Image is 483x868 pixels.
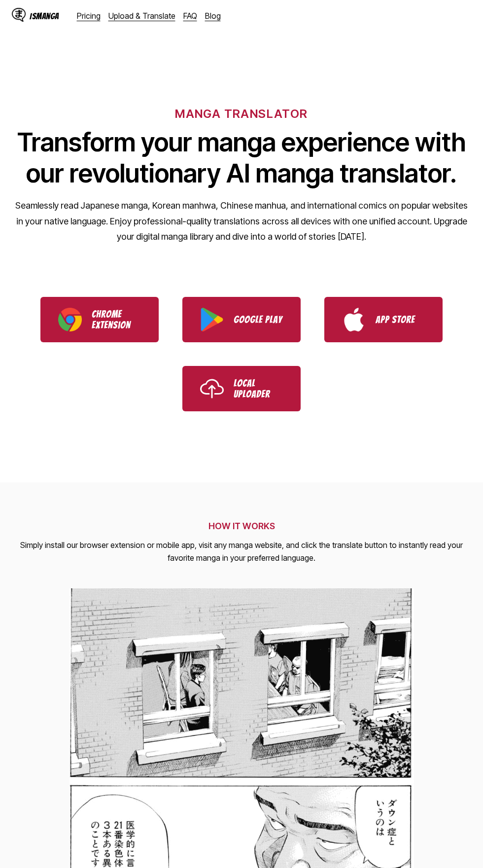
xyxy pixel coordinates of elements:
[30,11,59,21] div: IsManga
[12,8,26,22] img: IsManga Logo
[376,314,425,325] p: App Store
[205,11,221,21] a: Blog
[342,308,366,331] img: App Store logo
[182,366,301,411] a: Use IsManga Local Uploader
[58,308,82,331] img: Chrome logo
[12,539,471,564] p: Simply install our browser extension or mobile app, visit any manga website, and click the transl...
[15,198,468,245] p: Seamlessly read Japanese manga, Korean manhwa, Chinese manhua, and international comics on popula...
[234,378,283,399] p: Local Uploader
[200,377,224,400] img: Upload icon
[175,107,308,121] h6: MANGA TRANSLATOR
[324,297,443,342] a: Download IsManga from App Store
[108,11,175,21] a: Upload & Translate
[77,11,101,21] a: Pricing
[40,297,159,342] a: Download IsManga Chrome Extension
[15,127,468,189] h1: Transform your manga experience with our revolutionary AI manga translator.
[12,521,471,531] h2: HOW IT WORKS
[234,314,283,325] p: Google Play
[200,308,224,331] img: Google Play logo
[12,8,77,24] a: IsManga LogoIsManga
[182,297,301,342] a: Download IsManga from Google Play
[183,11,197,21] a: FAQ
[92,309,141,330] p: Chrome Extension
